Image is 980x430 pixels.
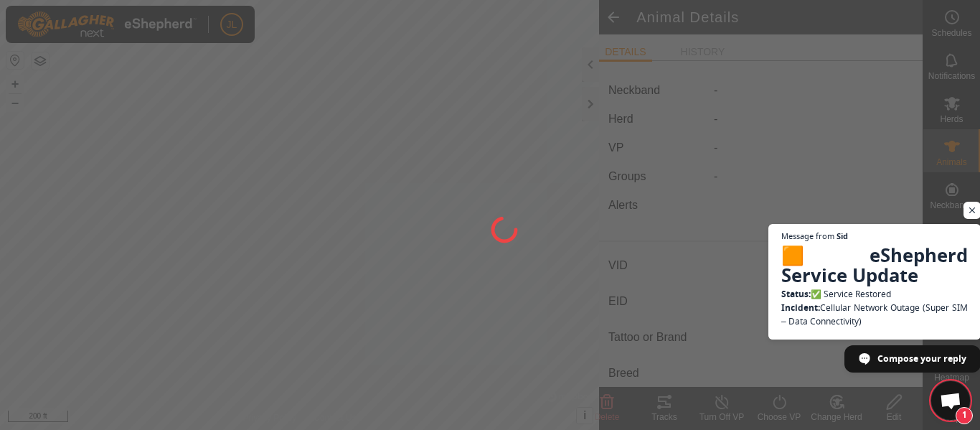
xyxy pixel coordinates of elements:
span: Sid [837,232,848,240]
span: Compose your reply [877,346,966,371]
span: 1 [956,407,973,424]
span: Message from [781,232,834,240]
div: Open chat [931,381,970,420]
